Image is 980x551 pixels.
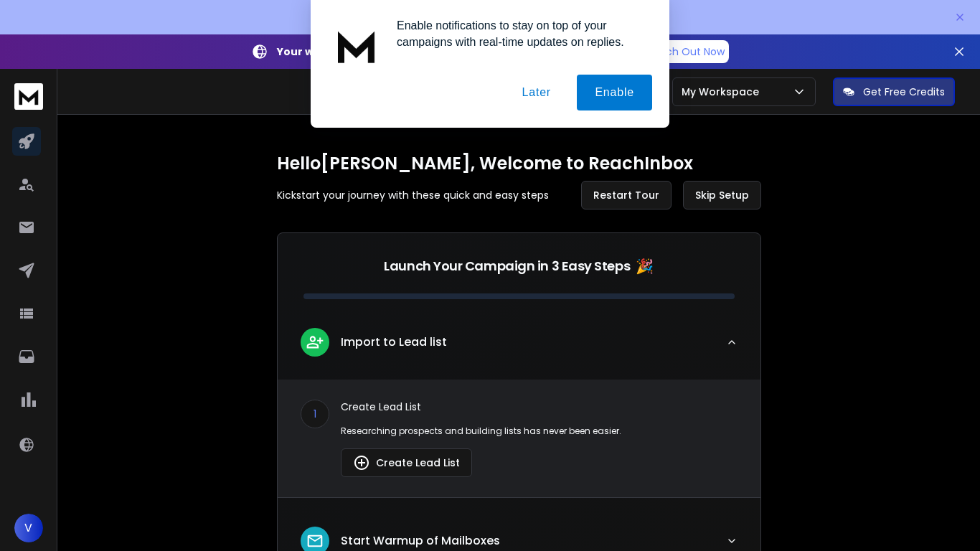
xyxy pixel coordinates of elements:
[278,380,760,497] div: leadImport to Lead list
[683,181,761,209] button: Skip Setup
[14,514,43,542] button: V
[353,454,370,471] img: lead
[341,532,500,550] p: Start Warmup of Mailboxes
[306,532,324,550] img: lead
[341,400,738,414] p: Create Lead List
[277,152,761,175] h1: Hello [PERSON_NAME] , Welcome to ReachInbox
[695,188,749,202] span: Skip Setup
[581,181,672,209] button: Restart Tour
[278,316,760,380] button: leadImport to Lead list
[328,17,385,75] img: notification icon
[577,75,652,110] button: Enable
[306,333,324,351] img: lead
[301,400,329,428] div: 1
[385,17,652,50] div: Enable notifications to stay on top of your campaigns with real-time updates on replies.
[384,256,630,276] p: Launch Your Campaign in 3 Easy Steps
[277,188,549,202] p: Kickstart your journey with these quick and easy steps
[341,425,738,437] p: Researching prospects and building lists has never been easier.
[341,448,472,477] button: Create Lead List
[341,334,447,351] p: Import to Lead list
[504,75,568,110] button: Later
[636,256,654,276] span: 🎉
